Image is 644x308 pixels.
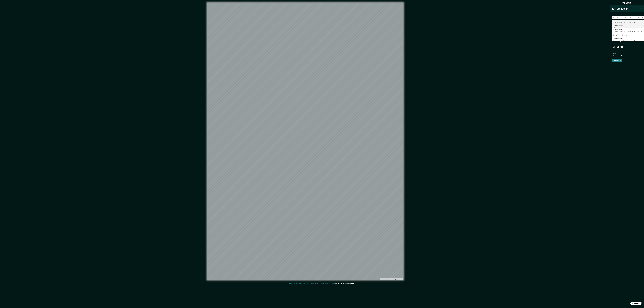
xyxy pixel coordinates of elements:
[612,59,622,62] button: Crea tu mapa
[385,278,394,280] font: © OpenStreetMap
[610,37,644,43] div: Disposición
[613,22,635,23] font: [GEOGRAPHIC_DATA], [GEOGRAPHIC_DATA]
[622,1,631,4] font: Mappin
[631,2,633,4] img: pin-icon.png
[610,43,644,50] div: Borde
[289,283,333,284] font: Si tiene algún problema, sugerencia o inquietud, envíe un correo electrónico a
[610,5,644,12] div: Ubicación
[381,278,385,280] a: Mapbox
[385,278,394,280] a: Mapa de OpenStreet
[394,278,403,280] a: Map feedback
[613,33,623,35] font: [GEOGRAPHIC_DATA]
[616,45,624,49] font: Borde
[612,16,644,19] input: Elige tu ciudad o zona
[610,30,644,37] div: Estilo
[612,55,614,56] font: A4
[613,29,623,30] font: [GEOGRAPHIC_DATA]
[613,39,635,41] font: [GEOGRAPHIC_DATA], [GEOGRAPHIC_DATA]
[613,60,621,61] font: Crea tu mapa
[613,26,629,28] font: [US_STATE], [GEOGRAPHIC_DATA]
[613,20,623,22] font: [GEOGRAPHIC_DATA]
[613,25,623,26] font: [GEOGRAPHIC_DATA]
[354,283,355,284] font: .
[613,35,627,36] font: Huila, [GEOGRAPHIC_DATA]
[613,38,623,39] font: [GEOGRAPHIC_DATA]
[354,283,354,284] font: .
[381,278,385,280] font: © Mapbox
[616,7,628,10] font: Ubicación
[642,17,643,18] button: Claro
[612,53,616,54] font: Tamaño
[394,278,403,280] font: Mejorar este mapa
[629,301,642,306] iframe: Lanzador de widgets de ayuda
[610,23,644,30] div: Patas
[207,3,403,280] canvas: Mapa
[333,283,354,284] a: [EMAIL_ADDRESS][DOMAIN_NAME]
[612,54,623,57] div: A4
